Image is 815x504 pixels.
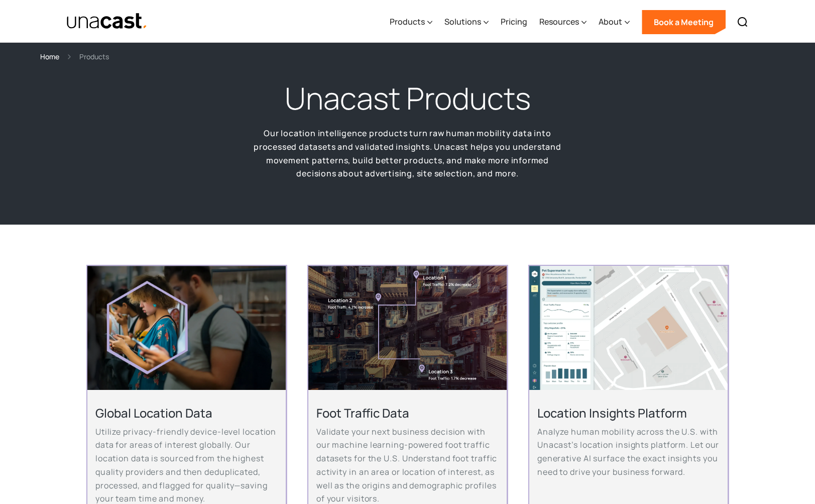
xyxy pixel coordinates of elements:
[390,2,432,43] div: Products
[642,10,726,34] a: Book a Meeting
[66,13,148,30] img: Unacast text logo
[501,2,527,43] a: Pricing
[444,16,481,28] div: Solutions
[316,405,499,421] h2: Foot Traffic Data
[285,78,531,119] h1: Unacast Products
[95,405,278,421] h2: Global Location Data
[539,2,587,43] div: Resources
[539,16,579,28] div: Resources
[308,266,507,390] img: An aerial view of a city block with foot traffic data and location data information
[252,127,563,180] p: Our location intelligence products turn raw human mobility data into processed datasets and valid...
[390,16,425,28] div: Products
[599,16,622,28] div: About
[444,2,489,43] div: Solutions
[66,13,148,30] a: home
[737,16,749,28] img: Search icon
[40,51,59,62] a: Home
[537,405,720,421] h2: Location Insights Platform
[537,425,720,479] p: Analyze human mobility across the U.S. with Unacast’s location insights platform. Let our generat...
[599,2,630,43] div: About
[79,51,109,62] div: Products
